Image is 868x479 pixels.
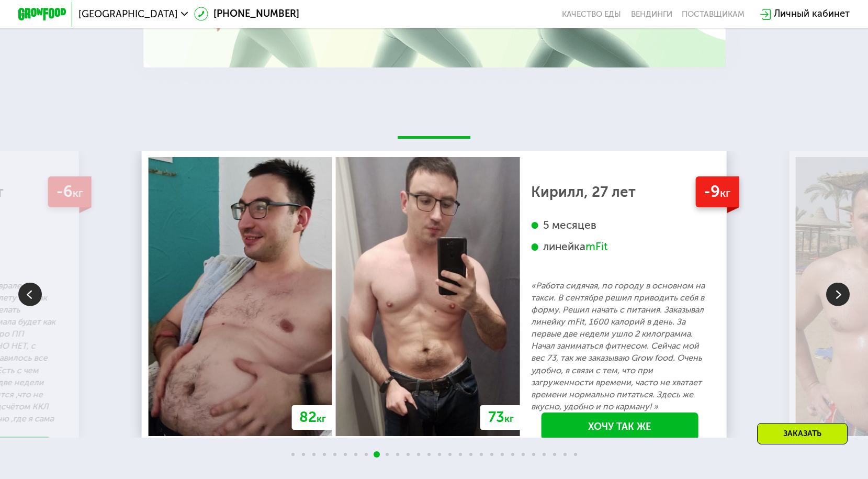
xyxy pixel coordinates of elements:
[531,186,708,198] div: Кирилл, 27 лет
[480,405,522,430] div: 73
[73,186,83,200] span: кг
[757,423,848,444] div: Заказать
[682,9,745,19] div: поставщикам
[631,9,672,19] a: Вендинги
[531,280,708,413] p: «Работа сидячая, по городу в основном на такси. В сентябре решил приводить себя в форму. Решил на...
[531,218,708,232] div: 5 месяцев
[18,283,42,306] img: Slide left
[542,413,698,440] a: Хочу так же
[826,283,850,306] img: Slide right
[774,7,850,21] div: Личный кабинет
[48,176,92,207] div: -6
[78,9,178,19] span: [GEOGRAPHIC_DATA]
[194,7,299,21] a: [PHONE_NUMBER]
[531,240,708,254] div: линейка
[291,405,334,430] div: 82
[695,176,739,207] div: -9
[317,413,326,425] span: кг
[585,240,607,254] div: mFit
[720,186,730,200] span: кг
[504,413,514,425] span: кг
[562,9,621,19] a: Качество еды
